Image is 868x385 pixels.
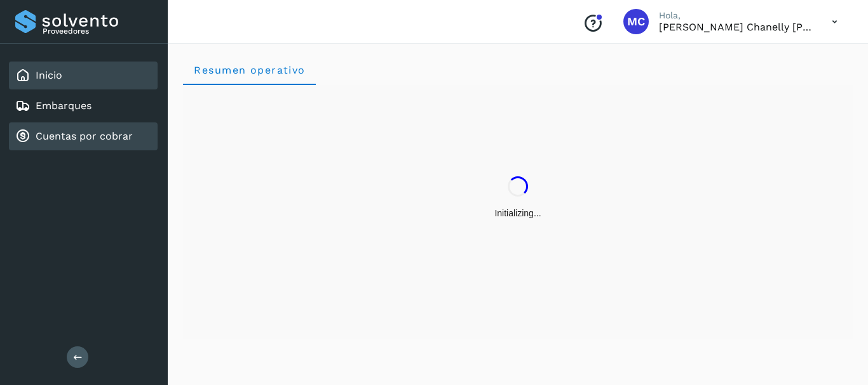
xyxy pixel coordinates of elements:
p: Proveedores [43,27,153,36]
a: Embarques [36,100,92,112]
a: Inicio [36,69,62,81]
div: Cuentas por cobrar [9,122,158,150]
p: Monica Chanelly Pérez Avendaño [659,21,811,33]
div: Inicio [9,62,158,89]
p: Hola, [659,10,811,21]
div: Embarques [9,92,158,120]
span: Resumen operativo [193,64,306,76]
a: Cuentas por cobrar [36,130,133,142]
